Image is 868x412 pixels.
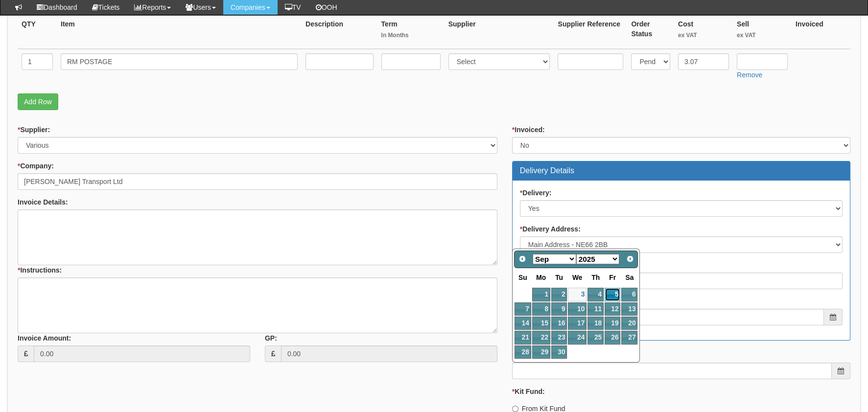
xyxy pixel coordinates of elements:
label: Invoice Amount: [18,333,71,343]
label: Company: [18,161,54,171]
span: Friday [609,274,616,281]
span: Saturday [625,274,633,281]
label: Supplier: [18,125,50,135]
a: 27 [621,331,637,344]
input: From Kit Fund [512,406,518,412]
a: 26 [605,331,620,344]
a: 4 [587,288,604,301]
a: 17 [568,317,586,330]
a: 23 [551,331,567,344]
span: Monday [536,274,546,281]
label: Delivery Address: [520,224,581,234]
th: Order Status [627,15,674,49]
small: ex VAT [678,31,729,40]
label: Invoiced: [512,125,545,135]
a: 25 [587,331,604,344]
a: Next [623,252,637,266]
a: 18 [587,317,604,330]
a: 21 [515,331,531,344]
a: 20 [621,317,637,330]
th: Description [302,15,377,49]
a: Prev [516,252,529,266]
a: 9 [551,302,567,316]
h3: Delivery Details [520,166,843,175]
a: 16 [551,317,567,330]
th: Cost [674,15,733,49]
span: Next [626,255,634,263]
label: Kit Fund: [512,387,545,396]
a: 2 [551,288,567,301]
a: 10 [568,302,586,316]
span: Sunday [518,274,527,281]
span: Prev [518,255,526,263]
th: Supplier [445,15,554,49]
a: 3 [568,288,586,301]
small: In Months [381,31,441,40]
th: Supplier Reference [554,15,627,49]
a: 7 [515,302,531,316]
th: QTY [18,15,57,49]
span: Tuesday [555,274,563,281]
a: 6 [621,288,637,301]
a: 29 [532,345,550,359]
th: Invoiced [792,15,850,49]
a: 13 [621,302,637,316]
a: 30 [551,345,567,359]
th: Item [57,15,302,49]
label: Invoice Details: [18,197,68,207]
th: Sell [733,15,792,49]
a: 5 [605,288,620,301]
a: 12 [605,302,620,316]
a: 22 [532,331,550,344]
a: 24 [568,331,586,344]
small: ex VAT [737,31,788,40]
label: Delivery: [520,188,552,198]
a: 15 [532,317,550,330]
a: 1 [532,288,550,301]
span: Wednesday [572,274,583,281]
a: 14 [515,317,531,330]
a: 11 [587,302,604,316]
a: Add Row [18,93,58,110]
a: Remove [737,71,762,79]
span: Thursday [591,274,600,281]
th: Term [377,15,445,49]
label: GP: [265,333,277,343]
label: Instructions: [18,265,62,275]
a: 8 [532,302,550,316]
a: 28 [515,345,531,359]
a: 19 [605,317,620,330]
